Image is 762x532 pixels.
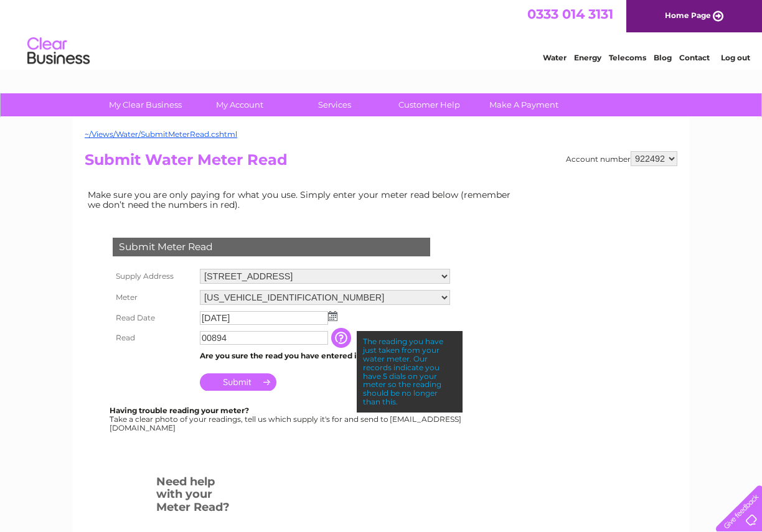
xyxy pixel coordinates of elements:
[679,53,710,62] a: Contact
[654,53,672,62] a: Blog
[331,328,354,348] input: Information
[85,151,677,175] h2: Submit Water Meter Read
[85,187,520,213] td: Make sure you are only paying for what you use. Simply enter your meter read below (remember we d...
[566,151,677,166] div: Account number
[85,129,237,139] a: ~/Views/Water/SubmitMeterRead.cshtml
[543,53,567,62] a: Water
[357,331,463,412] div: The reading you have just taken from your water meter. Our records indicate you have 5 dials on y...
[88,7,676,60] div: Clear Business is a trading name of Verastar Limited (registered in [GEOGRAPHIC_DATA] No. 3667643...
[378,93,481,116] a: Customer Help
[27,32,90,70] img: logo.png
[110,287,197,308] th: Meter
[328,311,337,321] img: ...
[283,93,386,116] a: Services
[721,53,750,62] a: Log out
[110,406,249,415] b: Having trouble reading your meter?
[473,93,575,116] a: Make A Payment
[609,53,646,62] a: Telecoms
[574,53,601,62] a: Energy
[527,6,613,22] a: 0333 014 3131
[189,93,291,116] a: My Account
[110,308,197,328] th: Read Date
[200,373,276,391] input: Submit
[110,266,197,287] th: Supply Address
[197,348,453,364] td: Are you sure the read you have entered is correct?
[156,473,233,520] h3: Need help with your Meter Read?
[94,93,197,116] a: My Clear Business
[110,406,463,432] div: Take a clear photo of your readings, tell us which supply it's for and send to [EMAIL_ADDRESS][DO...
[113,238,430,256] div: Submit Meter Read
[110,328,197,348] th: Read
